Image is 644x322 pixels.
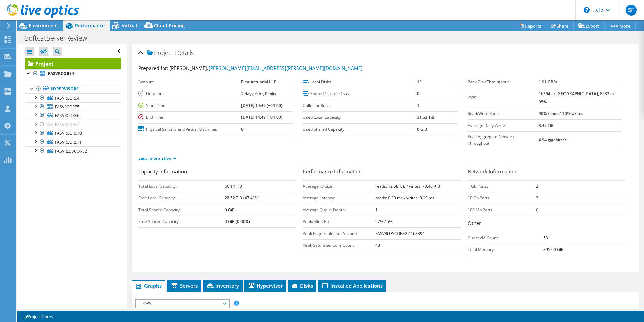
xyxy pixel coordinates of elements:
b: reads: 0.30 ms / writes: 0.19 ms [375,195,434,201]
td: Free Local Capacity: [138,192,225,204]
span: Graphs [135,282,162,289]
span: Details [175,49,194,57]
b: 3.45 TiB [539,123,554,128]
h1: SoftcatServerReview [22,34,97,42]
span: Environment [29,22,58,29]
td: Total Shared Capacity: [138,204,225,216]
b: [DATE] 14:49 (+01:00) [241,114,282,120]
b: 27% / 5% [375,219,392,224]
b: 6 [241,126,244,132]
label: Account [138,79,241,85]
span: Servers [171,282,198,289]
b: 90% reads / 10% writes [539,111,583,116]
svg: \n [584,7,590,13]
span: FASVRCORE4 [55,95,79,101]
label: End Time [138,114,241,121]
span: [PERSON_NAME], [169,65,363,71]
td: Peak/Min CPU: [303,216,375,227]
a: Project Notes [18,312,58,321]
label: Collector Runs [303,102,417,109]
span: SF [626,5,637,16]
label: Physical Servers and Virtual Machines [138,126,241,133]
a: FASVRCORE11 [25,138,121,146]
td: 100 Mb Ports: [468,204,536,216]
label: Used Shared Capacity [303,126,417,133]
h3: Other [468,219,625,229]
span: FASVRCORE7 [55,122,79,127]
b: 16394 at [GEOGRAPHIC_DATA], 8532 at 95% [539,91,614,105]
span: FASVRCORE11 [55,139,82,145]
b: [DATE] 14:49 (+01:00) [241,103,282,108]
label: Peak Aggregate Network Throughput [468,133,539,147]
label: IOPS [468,95,539,101]
b: 2 days, 0 hr, 0 min [241,91,276,97]
label: Used Local Capacity [303,114,417,121]
a: FASVRCORE5 [25,102,121,111]
span: Project [147,50,173,56]
b: 0 [536,207,538,213]
label: Start Time [138,102,241,109]
b: 0 GiB [225,207,235,213]
label: Read/Write Ratio [468,110,539,117]
span: FASVRCORE5 [55,104,79,110]
label: Prepared for: [138,65,168,71]
a: FASVRCORE4 [25,69,121,78]
label: Average Daily Write [468,122,539,129]
td: Total Memory: [468,244,544,256]
a: FASVRCORE4 [25,93,121,102]
b: 1 [417,103,419,108]
span: Inventory [206,282,239,289]
b: 3 [536,195,538,201]
a: FASVRCORE10 [25,129,121,138]
td: Average IO Size: [303,180,375,192]
a: FASVRLDSCORE2 [25,146,121,155]
a: Share [546,21,574,31]
a: More [604,21,636,31]
b: 53 [543,235,548,241]
a: FASVRCORE7 [25,120,121,129]
td: Average Queue Depth: [303,204,375,216]
b: 60.14 TiB [225,183,242,189]
td: 10 Gb Ports: [468,192,536,204]
td: Peak Saturated Core Count: [303,239,375,251]
label: Peak Disk Throughput [468,79,539,85]
b: reads: 12.58 KiB / writes: 70.40 KiB [375,183,440,189]
span: Hypervisor [248,282,283,289]
b: 48 [375,242,380,248]
span: Virtual [122,22,137,29]
span: Disks [291,282,313,289]
label: Local Disks [303,79,417,85]
h3: Capacity Information [138,168,296,177]
td: Total Local Capacity: [138,180,225,192]
a: Hypervisors [25,85,121,93]
span: FASVRCORE10 [55,130,82,136]
b: First Actuarial LLP [241,79,276,85]
td: 1 Gb Ports: [468,180,536,192]
b: 13 [417,79,422,85]
a: Project [25,58,121,69]
td: Peak Page Faults per Second: [303,227,375,239]
b: 28.52 TiB (47.41%) [225,195,260,201]
h3: Network Information [468,168,625,177]
b: 1.91 GB/s [539,79,557,85]
a: FASVRCORE6 [25,111,121,120]
h3: Performance Information [303,168,460,177]
b: 895.00 GiB [543,247,564,252]
b: 0 GiB (0.00%) [225,219,250,224]
span: IOPS [139,300,226,308]
b: 0 [417,91,419,97]
label: Duration [138,90,241,97]
a: Export [573,21,605,31]
b: 1 [375,207,378,213]
label: Shared Cluster Disks [303,90,417,97]
b: 31.63 TiB [417,114,434,120]
span: FASVRLDSCORE2 [55,148,87,154]
b: 4.94 gigabits/s [539,137,567,143]
b: 3 [536,183,538,189]
td: Guest VM Count: [468,232,544,244]
td: Average Latency: [303,192,375,204]
td: Free Shared Capacity: [138,216,225,227]
span: Performance [75,22,105,29]
a: Less Information [138,155,176,161]
b: FASVRCORE4 [48,71,74,76]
